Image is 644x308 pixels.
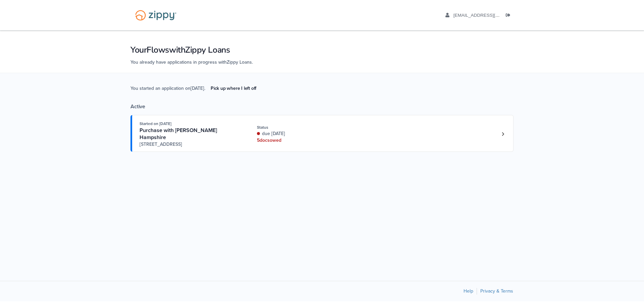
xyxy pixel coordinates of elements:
[131,7,181,24] img: Logo
[257,130,346,137] div: due [DATE]
[453,13,530,18] span: roberthampshire@hotmail.com
[140,121,171,126] span: Started on [DATE]
[445,13,530,19] a: edit profile
[464,288,473,294] a: Help
[257,124,346,130] div: Status
[140,141,242,148] span: [STREET_ADDRESS]
[506,13,513,19] a: Log out
[130,59,253,65] span: You already have applications in progress with Zippy Loans .
[480,288,513,294] a: Privacy & Terms
[205,83,262,94] a: Pick up where I left off
[140,127,217,141] span: Purchase with [PERSON_NAME] Hampshire
[130,44,514,56] h1: Your Flows with Zippy Loans
[257,137,346,144] div: 5 doc s owed
[498,129,508,139] a: Loan number 4223940
[130,103,514,110] div: Active
[130,115,514,152] a: Open loan 4223940
[130,85,262,103] span: You started an application on [DATE] .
